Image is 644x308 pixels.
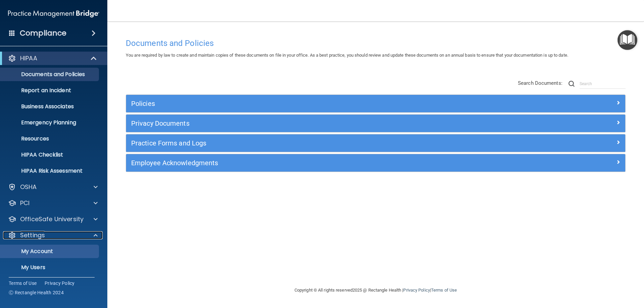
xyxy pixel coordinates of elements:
[9,289,64,296] span: Ⓒ Rectangle Health 2024
[518,80,562,86] span: Search Documents:
[8,231,98,239] a: Settings
[580,79,626,89] input: Search
[4,71,96,78] p: Documents and Policies
[4,168,96,174] p: HIPAA Risk Assessment
[20,215,84,223] p: OfficeSafe University
[4,135,96,142] p: Resources
[20,231,45,239] p: Settings
[4,264,96,271] p: My Users
[8,199,98,207] a: PCI
[20,183,37,191] p: OSHA
[131,139,495,147] h5: Practice Forms and Logs
[4,119,96,126] p: Emergency Planning
[431,288,457,293] a: Terms of Use
[9,280,37,287] a: Terms of Use
[403,288,430,293] a: Privacy Policy
[131,98,620,109] a: Policies
[8,183,98,191] a: OSHA
[618,30,637,50] button: Open Resource Center
[131,100,495,107] h5: Policies
[131,118,620,129] a: Privacy Documents
[4,248,96,255] p: My Account
[126,39,626,48] h4: Documents and Policies
[45,280,75,287] a: Privacy Policy
[253,280,498,301] div: Copyright © All rights reserved 2025 @ Rectangle Health | |
[4,151,96,158] p: HIPAA Checklist
[4,103,96,110] p: Business Associates
[8,215,98,223] a: OfficeSafe University
[4,87,96,94] p: Report an Incident
[8,7,99,20] img: PMB logo
[131,138,620,148] a: Practice Forms and Logs
[20,199,30,207] p: PCI
[131,158,620,168] a: Employee Acknowledgments
[126,53,568,58] span: You are required by law to create and maintain copies of these documents on file in your office. ...
[131,120,495,127] h5: Privacy Documents
[20,28,66,38] h4: Compliance
[569,81,575,87] img: ic-search.3b580494.png
[20,54,37,62] p: HIPAA
[8,54,97,62] a: HIPAA
[131,159,495,167] h5: Employee Acknowledgments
